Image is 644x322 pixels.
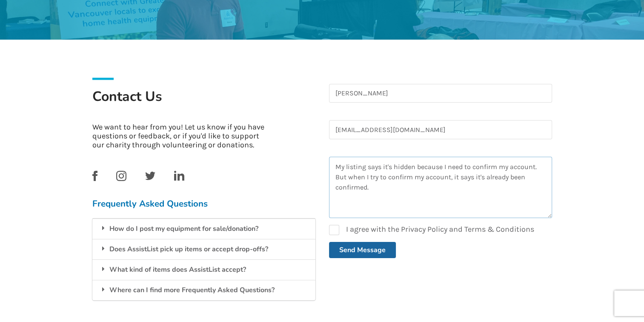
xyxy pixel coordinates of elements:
img: facebook_link [92,171,97,181]
label: I agree with the Privacy Policy and Terms & Conditions [329,225,534,235]
input: Name [329,84,552,103]
img: instagram_link [116,171,126,181]
div: Does AssistList pick up items or accept drop-offs? [92,239,315,259]
h1: Contact Us [92,88,315,116]
div: How do I post my equipment for sale/donation? [92,218,315,239]
p: We want to hear from you! Let us know if you have questions or feedback, or if you'd like to supp... [92,123,271,149]
div: What kind of items does AssistList accept? [92,259,315,280]
h3: Frequently Asked Questions [92,198,315,209]
textarea: My listing says it's hidden because I need to confirm my account. But when I try to confirm my ac... [329,157,552,218]
input: Email Address [329,120,552,139]
div: Where can I find more Frequently Asked Questions? [92,280,315,300]
img: twitter_link [145,172,155,180]
button: Send Message [329,242,396,258]
img: linkedin_link [174,171,184,181]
